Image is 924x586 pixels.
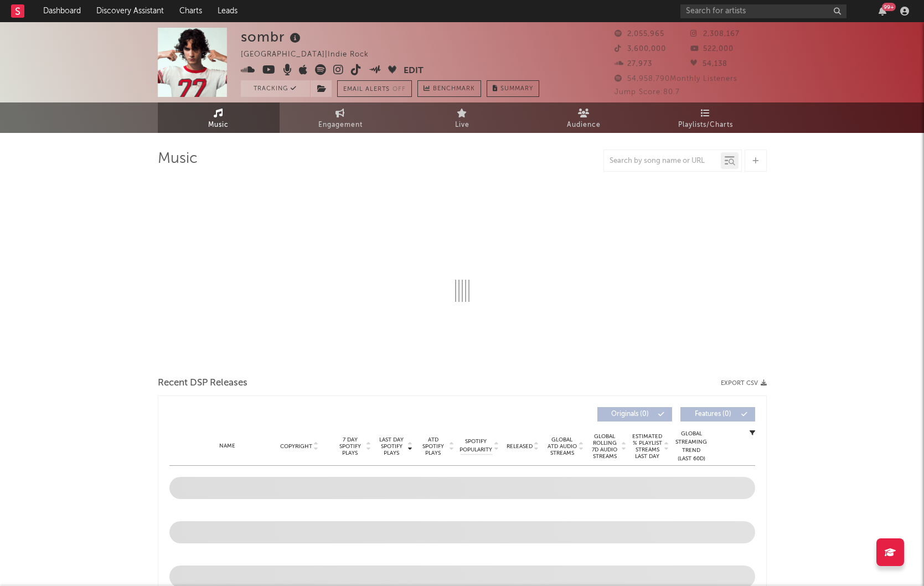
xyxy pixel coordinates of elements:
div: Name [192,442,264,450]
span: 2,308,167 [690,30,740,38]
span: Global Rolling 7D Audio Streams [590,433,620,460]
a: Audience [523,102,645,133]
span: Audience [567,119,601,132]
a: Engagement [280,102,401,133]
span: 27,973 [615,60,652,68]
span: 54,958,790 Monthly Listeners [615,75,737,83]
span: Last Day Spotify Plays [377,436,406,456]
button: Originals(0) [597,407,672,421]
div: [GEOGRAPHIC_DATA] | Indie Rock [241,48,381,61]
span: Jump Score: 80.7 [615,89,680,96]
input: Search by song name or URL [604,157,721,166]
span: Global ATD Audio Streams [547,436,577,456]
div: sombr [241,28,303,46]
input: Search for artists [680,4,846,18]
span: Recent DSP Releases [158,377,247,390]
span: Summary [500,86,533,92]
div: Global Streaming Trend (Last 60D) [675,430,708,463]
button: Email AlertsOff [337,80,412,97]
button: Tracking [241,80,310,97]
a: Music [158,102,280,133]
em: Off [393,86,406,92]
button: 99+ [879,7,886,16]
button: Features(0) [680,407,755,421]
a: Benchmark [417,80,481,97]
span: 54,138 [690,60,727,68]
span: 522,000 [690,45,734,53]
span: 2,055,965 [615,30,664,38]
button: Export CSV [721,380,767,387]
span: 7 Day Spotify Plays [335,436,365,456]
span: Live [455,119,469,132]
a: Live [401,102,523,133]
div: 99 + [882,3,896,11]
button: Edit [404,64,424,78]
span: Benchmark [433,83,475,96]
span: Engagement [318,119,363,132]
span: Released [507,443,533,450]
span: ATD Spotify Plays [419,436,448,456]
span: Features ( 0 ) [688,411,739,418]
button: Summary [487,80,539,97]
a: Playlists/Charts [645,102,767,133]
span: 3,600,000 [615,45,666,53]
span: Originals ( 0 ) [605,411,655,418]
span: Copyright [280,443,312,450]
span: Spotify Popularity [460,438,492,454]
span: Estimated % Playlist Streams Last Day [632,433,663,460]
span: Music [208,119,229,132]
span: Playlists/Charts [678,119,733,132]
